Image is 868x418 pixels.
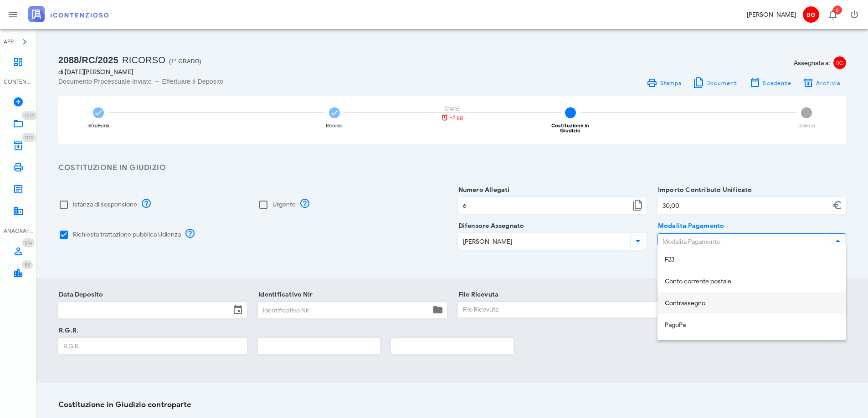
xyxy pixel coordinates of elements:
[665,322,839,329] div: PagoPa
[73,200,137,209] label: Istanza di sospensione
[541,123,599,133] div: Costituzione in Giudizio
[4,227,33,235] div: ANAGRAFICA
[665,300,839,307] div: Contrassegno
[456,290,499,299] label: File Ricevuta
[655,222,724,231] label: Modalità Pagamento
[28,6,108,22] img: logo-text-2x.png
[456,222,524,231] label: Difensore Assegnato
[25,135,33,141] span: 1170
[258,302,430,318] input: Identificativo Nir
[747,10,796,20] div: [PERSON_NAME]
[59,338,247,354] input: R.G.R.
[272,200,296,209] label: Urgente
[658,198,830,213] input: Importo Contributo Unificato
[22,260,33,269] span: Distintivo
[256,290,313,299] label: Identificativo Nir
[706,80,739,86] span: Documenti
[797,123,815,128] div: Udienza
[169,58,201,65] span: (1° Grado)
[436,106,468,111] div: [DATE]
[456,186,510,195] label: Numero Allegati
[803,6,819,23] span: BG
[25,262,30,268] span: 55
[58,399,846,411] h3: Costituzione in Giudizio controparte
[87,123,109,128] div: Istruttoria
[744,76,797,89] button: Scadenze
[658,234,828,249] input: Modalità Pagamento
[665,256,839,264] div: F23
[800,4,822,25] button: BG
[4,78,33,86] div: CONTENZIOSO
[22,238,35,247] span: Distintivo
[833,56,846,69] span: BG
[665,278,839,286] div: Conto corrente postale
[655,186,752,195] label: Importo Contributo Unificato
[641,76,687,89] a: Stampa
[22,111,37,120] span: Distintivo
[822,4,843,25] button: Distintivo
[458,234,628,249] input: Difensore Assegnato
[659,80,682,86] span: Stampa
[797,76,846,89] button: Archivia
[458,302,830,317] div: File Ricevuta
[833,5,842,15] span: Distintivo
[58,67,447,77] div: di [DATE][PERSON_NAME]
[326,123,343,128] div: Ricorso
[122,55,165,65] span: Ricorso
[794,58,830,68] span: Assegnata a:
[450,115,463,120] span: -2 gg
[762,80,791,86] span: Scadenze
[58,162,846,174] h3: Costituzione in Giudizio
[565,107,576,118] span: 3
[58,77,447,86] div: Documento Processuale Inviato → Effettuare il Deposito
[22,133,36,142] span: Distintivo
[687,76,744,89] button: Documenti
[25,113,34,119] span: 1042
[458,198,630,213] input: Numero Allegati
[25,240,32,246] span: 574
[801,107,812,118] span: 4
[56,326,78,335] label: R.G.R.
[816,80,841,86] span: Archivia
[58,55,118,65] span: 2088/RC/2025
[73,230,181,239] label: Richiesta trattazione pubblica Udienza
